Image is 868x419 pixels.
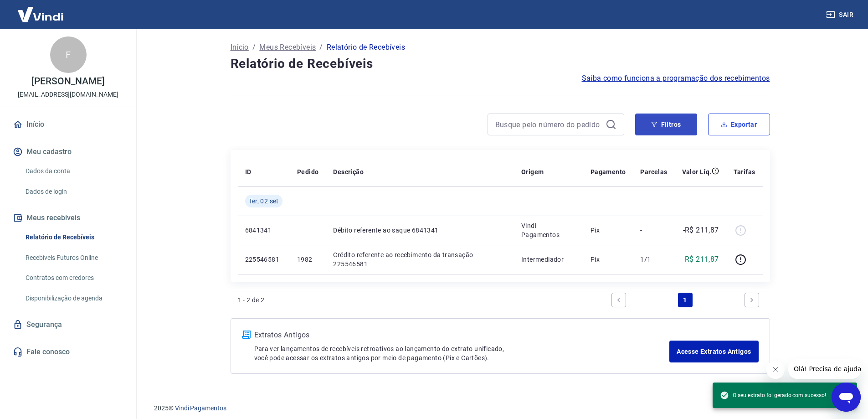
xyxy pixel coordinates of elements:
[591,167,626,176] p: Pagamento
[154,403,846,413] p: 2025 ©
[708,114,770,135] button: Exportar
[521,167,544,176] p: Origem
[640,255,667,264] p: 1/1
[11,0,70,28] img: Vindi
[734,167,755,176] p: Tarifas
[259,42,316,53] a: Meus Recebíveis
[249,197,279,206] span: Ter, 02 set
[22,269,125,287] a: Contratos com credores
[11,142,125,162] button: Meu cadastro
[333,226,507,235] p: Débito referente ao saque 6841341
[327,42,405,53] p: Relatório de Recebíveis
[5,6,77,14] span: Olá! Precisa de ajuda?
[11,315,125,335] a: Segurança
[22,289,125,308] a: Disponibilização de agenda
[254,330,670,341] p: Extratos Antigos
[333,167,364,176] p: Descrição
[175,404,226,412] a: Vindi Pagamentos
[495,118,602,131] input: Busque pelo número do pedido
[720,391,826,400] span: O seu extrato foi gerado com sucesso!
[22,248,125,267] a: Recebíveis Futuros Online
[50,36,87,73] div: F
[11,208,125,228] button: Meus recebíveis
[333,250,507,269] p: Crédito referente ao recebimento da transação 225546581
[521,221,576,239] p: Vindi Pagamentos
[319,42,323,53] p: /
[31,77,104,86] p: [PERSON_NAME]
[231,55,770,73] h4: Relatório de Recebíveis
[252,42,256,53] p: /
[297,167,318,176] p: Pedido
[745,293,759,307] a: Next page
[231,42,249,53] a: Início
[22,162,125,181] a: Dados da conta
[669,341,758,362] a: Acesse Extratos Antigos
[832,383,861,412] iframe: Botão para abrir a janela de mensagens
[682,167,712,176] p: Valor Líq.
[591,226,626,235] p: Pix
[22,228,125,247] a: Relatório de Recebíveis
[11,114,125,134] a: Início
[245,255,282,264] p: 225546581
[11,342,125,362] a: Fale conosco
[18,90,118,99] p: [EMAIL_ADDRESS][DOMAIN_NAME]
[608,289,763,311] ul: Pagination
[254,344,670,362] p: Para ver lançamentos de recebíveis retroativos ao lançamento do extrato unificado, você pode aces...
[611,293,626,307] a: Previous page
[582,73,770,84] a: Saiba como funciona a programação dos recebimentos
[297,255,318,264] p: 1982
[635,114,697,135] button: Filtros
[824,6,857,23] button: Sair
[683,225,719,236] p: -R$ 211,87
[591,255,626,264] p: Pix
[766,361,785,379] iframe: Fechar mensagem
[22,182,125,201] a: Dados de login
[788,359,861,379] iframe: Mensagem da empresa
[678,293,693,307] a: Page 1 is your current page
[685,254,719,265] p: R$ 211,87
[245,167,252,176] p: ID
[521,255,576,264] p: Intermediador
[640,167,667,176] p: Parcelas
[640,226,667,235] p: -
[245,226,282,235] p: 6841341
[238,295,265,305] p: 1 - 2 de 2
[242,331,251,339] img: ícone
